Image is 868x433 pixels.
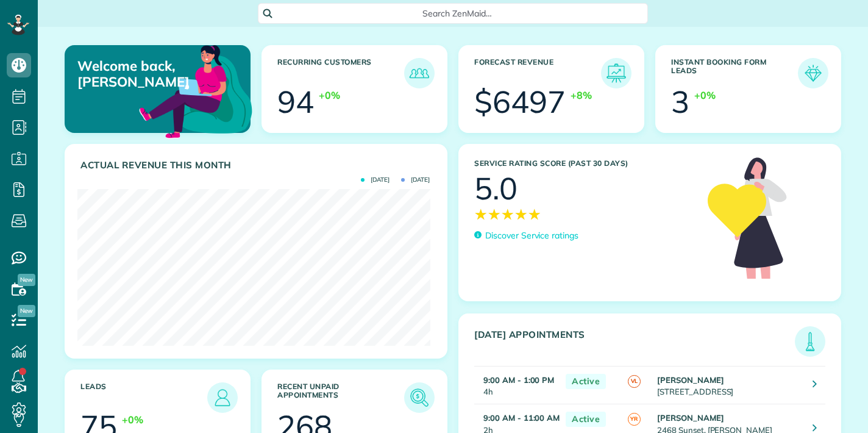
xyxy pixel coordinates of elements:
h3: Recurring Customers [277,58,404,88]
td: [STREET_ADDRESS] [654,367,803,404]
strong: [PERSON_NAME] [657,375,724,385]
div: +0% [319,88,340,102]
a: Discover Service ratings [474,229,578,242]
h3: [DATE] Appointments [474,329,795,357]
span: ★ [488,204,501,225]
div: 5.0 [474,173,518,204]
span: ★ [501,204,514,225]
span: ★ [528,204,541,225]
img: icon_todays_appointments-901f7ab196bb0bea1936b74009e4eb5ffbc2d2711fa7634e0d609ed5ef32b18b.png [798,329,822,354]
h3: Instant Booking Form Leads [671,58,798,88]
img: dashboard_welcome-42a62b7d889689a78055ac9021e634bf52bae3f8056760290aed330b23ab8690.png [137,31,255,149]
p: Discover Service ratings [485,229,578,242]
div: 3 [671,87,689,117]
strong: [PERSON_NAME] [657,413,724,423]
img: icon_forecast_revenue-8c13a41c7ed35a8dcfafea3cbb826a0462acb37728057bba2d056411b612bbbe.png [604,61,628,85]
span: [DATE] [361,177,390,183]
div: +8% [571,88,592,102]
span: [DATE] [401,177,430,183]
img: icon_leads-1bed01f49abd5b7fead27621c3d59655bb73ed531f8eeb49469d10e621d6b896.png [210,385,235,410]
span: YR [628,413,641,426]
span: VL [628,375,641,388]
div: +0% [122,413,143,427]
span: Active [566,374,606,389]
span: Active [566,412,606,427]
h3: Recent unpaid appointments [277,382,404,413]
span: ★ [474,204,488,225]
img: icon_unpaid_appointments-47b8ce3997adf2238b356f14209ab4cced10bd1f174958f3ca8f1d0dd7fffeee.png [407,385,432,410]
h3: Leads [80,382,207,413]
p: Welcome back, [PERSON_NAME]! [77,58,190,90]
div: 94 [277,87,314,117]
h3: Actual Revenue this month [80,160,435,171]
div: $6497 [474,87,566,117]
h3: Forecast Revenue [474,58,601,88]
span: New [18,274,35,286]
strong: 9:00 AM - 1:00 PM [483,375,554,385]
span: New [18,305,35,317]
strong: 9:00 AM - 11:00 AM [483,413,560,423]
span: ★ [514,204,528,225]
td: 4h [474,367,560,404]
div: +0% [694,88,716,102]
img: icon_recurring_customers-cf858462ba22bcd05b5a5880d41d6543d210077de5bb9ebc9590e49fd87d84ed.png [407,61,432,85]
img: icon_form_leads-04211a6a04a5b2264e4ee56bc0799ec3eb69b7e499cbb523a139df1d13a81ae0.png [801,61,825,85]
h3: Service Rating score (past 30 days) [474,159,695,168]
